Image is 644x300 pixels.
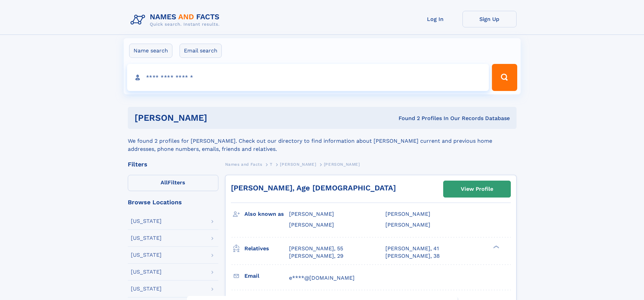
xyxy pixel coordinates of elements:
[289,245,343,252] a: [PERSON_NAME], 55
[303,115,510,122] div: Found 2 Profiles In Our Records Database
[128,175,218,191] label: Filters
[131,286,162,292] div: [US_STATE]
[289,222,334,228] span: [PERSON_NAME]
[131,218,162,224] div: [US_STATE]
[131,235,162,241] div: [US_STATE]
[385,211,430,217] span: [PERSON_NAME]
[492,245,500,249] div: ❯
[128,129,517,153] div: We found 2 profiles for [PERSON_NAME]. Check out our directory to find information about [PERSON_...
[129,44,172,58] label: Name search
[180,44,222,58] label: Email search
[244,243,289,254] h3: Relatives
[280,162,316,167] span: [PERSON_NAME]
[225,160,262,168] a: Names and Facts
[128,11,225,29] img: Logo Names and Facts
[128,161,218,167] div: Filters
[127,64,489,91] input: search input
[385,245,439,252] a: [PERSON_NAME], 41
[385,222,430,228] span: [PERSON_NAME]
[135,114,303,122] h1: [PERSON_NAME]
[231,184,396,192] a: [PERSON_NAME], Age [DEMOGRAPHIC_DATA]
[131,252,162,258] div: [US_STATE]
[280,160,316,168] a: [PERSON_NAME]
[444,181,510,197] a: View Profile
[461,181,493,197] div: View Profile
[270,160,272,168] a: T
[244,270,289,282] h3: Email
[492,64,517,91] button: Search Button
[128,199,218,205] div: Browse Locations
[462,11,517,27] a: Sign Up
[270,162,272,167] span: T
[324,162,360,167] span: [PERSON_NAME]
[385,252,440,260] a: [PERSON_NAME], 38
[289,211,334,217] span: [PERSON_NAME]
[131,269,162,275] div: [US_STATE]
[289,252,343,260] a: [PERSON_NAME], 29
[408,11,462,27] a: Log In
[161,179,168,186] span: All
[244,208,289,220] h3: Also known as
